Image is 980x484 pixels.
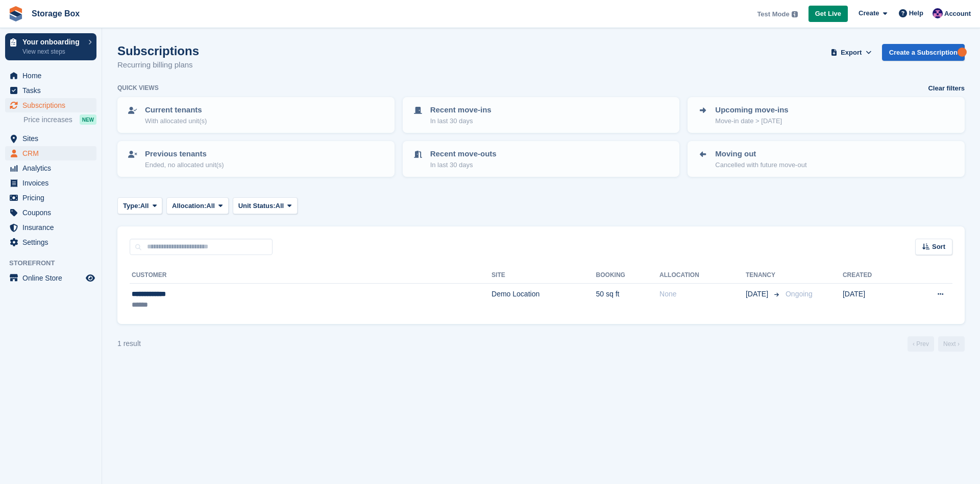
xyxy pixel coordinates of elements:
span: All [276,201,284,211]
span: Analytics [22,161,84,175]
button: Export [829,44,874,61]
p: In last 30 days [430,160,497,170]
th: Created [843,267,906,284]
div: Tooltip anchor [958,48,967,57]
a: menu [5,191,96,205]
span: Sort [932,242,945,252]
span: All [206,201,215,211]
p: Recent move-ins [430,104,492,116]
span: Get Live [815,9,841,19]
span: Test Mode [757,9,789,19]
p: Move-in date > [DATE] [715,116,788,126]
a: Storage Box [28,5,84,22]
span: All [140,201,149,211]
h6: Quick views [117,83,159,93]
p: Your onboarding [22,38,83,45]
img: stora-icon-8386f47178a22dfd0bd8f6a31ec36ba5ce8667c1dd55bd0f319d3a0aa187defe.svg [8,6,23,21]
td: Demo Location [492,284,596,316]
span: [DATE] [746,289,770,299]
nav: Page [905,336,967,352]
span: Ongoing [786,290,813,298]
a: Create a Subscription [882,44,965,61]
p: Ended, no allocated unit(s) [145,160,224,170]
a: menu [5,161,96,175]
a: Next [938,336,965,352]
a: Moving out Cancelled with future move-out [689,142,964,176]
a: Previous [908,336,934,352]
button: Type: All [117,197,162,214]
a: menu [5,271,96,285]
td: 50 sq ft [596,284,660,316]
a: Your onboarding View next steps [5,33,96,60]
a: Clear filters [928,83,965,94]
a: menu [5,220,96,235]
span: CRM [22,146,84,160]
a: menu [5,83,96,98]
a: menu [5,146,96,160]
span: Help [909,8,923,18]
span: Subscriptions [22,98,84,112]
th: Tenancy [746,267,781,284]
span: Coupons [22,205,84,220]
div: 1 result [117,338,141,349]
a: menu [5,235,96,249]
h1: Subscriptions [117,44,199,58]
td: [DATE] [843,284,906,316]
a: menu [5,131,96,146]
span: Unit Status: [238,201,276,211]
p: Moving out [715,148,806,160]
p: View next steps [22,47,83,56]
span: Online Store [22,271,84,285]
p: Previous tenants [145,148,224,160]
div: None [659,289,746,299]
span: Settings [22,235,84,249]
span: Create [859,8,879,18]
span: Type: [123,201,140,211]
img: icon-info-grey-7440780725fd019a000dd9b08b2336e03edf1995a4989e88bcd33f0948082b44.svg [792,11,798,17]
a: menu [5,176,96,190]
th: Site [492,267,596,284]
th: Customer [130,267,492,284]
span: Price increases [23,115,72,125]
span: Storefront [9,258,102,268]
a: Previous tenants Ended, no allocated unit(s) [118,142,394,176]
a: menu [5,205,96,220]
button: Unit Status: All [233,197,298,214]
a: Price increases NEW [23,114,96,125]
a: menu [5,68,96,83]
button: Allocation: All [166,197,229,214]
a: Upcoming move-ins Move-in date > [DATE] [689,98,964,132]
span: Home [22,68,84,83]
p: Upcoming move-ins [715,104,788,116]
p: Recent move-outs [430,148,497,160]
span: Sites [22,131,84,146]
th: Booking [596,267,660,284]
span: Insurance [22,220,84,235]
span: Account [944,9,971,19]
p: Current tenants [145,104,207,116]
a: menu [5,98,96,112]
a: Preview store [84,272,96,284]
th: Allocation [659,267,746,284]
p: In last 30 days [430,116,492,126]
p: Cancelled with future move-out [715,160,806,170]
img: Vincent Smith [933,8,943,18]
span: Invoices [22,176,84,190]
p: With allocated unit(s) [145,116,207,126]
a: Recent move-ins In last 30 days [404,98,679,132]
div: NEW [80,114,96,125]
p: Recurring billing plans [117,59,199,71]
span: Tasks [22,83,84,98]
span: Allocation: [172,201,206,211]
a: Recent move-outs In last 30 days [404,142,679,176]
a: Current tenants With allocated unit(s) [118,98,394,132]
span: Export [841,48,862,58]
a: Get Live [808,6,848,22]
span: Pricing [22,191,84,205]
